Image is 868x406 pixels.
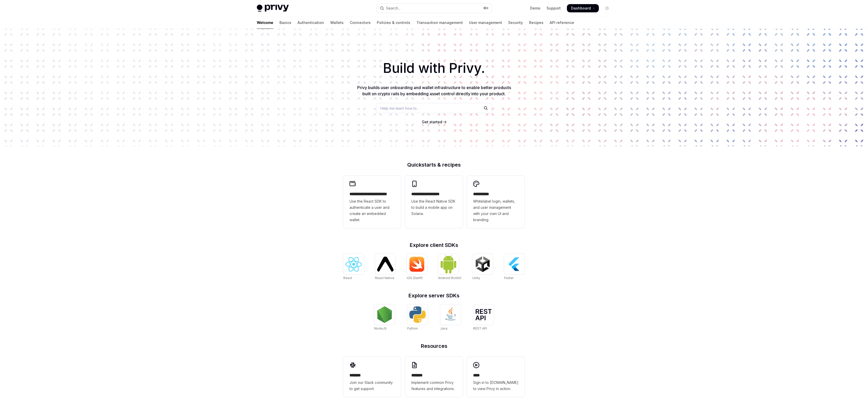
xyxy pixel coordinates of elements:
[409,306,426,323] img: Python
[530,6,540,11] a: Demo
[467,176,525,228] a: **** *****Whitelabel login, wallets, and user management with your own UI and branding.
[475,309,492,320] img: REST API
[343,254,364,281] a: ReactReact
[8,58,860,78] h1: Build with Privy.
[438,276,461,280] span: Android (Kotlin)
[508,16,523,29] a: Security
[416,16,463,29] a: Transaction management
[257,16,273,29] a: Welcome
[442,306,459,323] img: Java
[411,379,457,392] span: Implement common Privy features and integrations.
[407,304,428,331] a: PythonPython
[547,6,561,11] a: Support
[571,6,591,11] span: Dashboard
[550,16,574,29] a: API reference
[357,85,511,96] span: Privy builds user onboarding and wallet infrastructure to enable better products built on crypto ...
[504,254,525,281] a: FlutterFlutter
[375,254,396,281] a: React NativeReact Native
[405,357,463,397] a: **** **Implement common Privy features and integrations.
[376,4,492,13] button: Open search
[469,16,502,29] a: User management
[375,276,394,280] span: React Native
[407,254,427,281] a: iOS (Swift)iOS (Swift)
[529,16,543,29] a: Recipes
[350,198,395,223] span: Use the React SDK to authenticate a user and create an embedded wallet.
[343,243,525,248] h2: Explore client SDKs
[407,276,423,280] span: iOS (Swift)
[440,254,457,274] img: Android (Kotlin)
[343,276,352,280] span: React
[257,5,289,12] img: light logo
[343,343,525,349] h2: Resources
[473,379,518,392] span: Sign in to [DOMAIN_NAME] to view Privy in action.
[440,326,447,330] span: Java
[350,16,371,29] a: Connectors
[472,254,493,281] a: UnityUnity
[472,276,480,280] span: Unity
[473,304,494,331] a: REST APIREST API
[483,6,489,10] span: ⌘ K
[405,176,463,228] a: **** **** **** ***Use the React Native SDK to build a mobile app on Solana.
[279,16,291,29] a: Basics
[380,106,420,111] span: Help me learn how to…
[409,256,425,272] img: iOS (Swift)
[506,256,523,272] img: Flutter
[377,16,410,29] a: Policies & controls
[440,304,461,331] a: JavaJava
[343,162,525,167] h2: Quickstarts & recipes
[376,306,393,323] img: NodeJS
[374,304,395,331] a: NodeJSNodeJS
[386,5,401,11] div: Search...
[345,257,362,272] img: React
[411,198,457,217] span: Use the React Native SDK to build a mobile app on Solana.
[603,4,611,12] button: Toggle dark mode
[343,357,401,397] a: **** **Join our Slack community to get support.
[467,357,525,397] a: ****Sign in to [DOMAIN_NAME] to view Privy in action.
[567,4,599,12] a: Dashboard
[350,379,395,392] span: Join our Slack community to get support.
[374,326,387,330] span: NodeJS
[422,120,442,124] span: Get started
[473,326,487,330] span: REST API
[343,293,525,298] h2: Explore server SDKs
[438,254,461,281] a: Android (Kotlin)Android (Kotlin)
[473,198,518,223] span: Whitelabel login, wallets, and user management with your own UI and branding.
[297,16,324,29] a: Authentication
[377,257,394,271] img: React Native
[407,326,418,330] span: Python
[422,119,442,125] a: Get started
[330,16,344,29] a: Wallets
[474,256,491,272] img: Unity
[504,276,514,280] span: Flutter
